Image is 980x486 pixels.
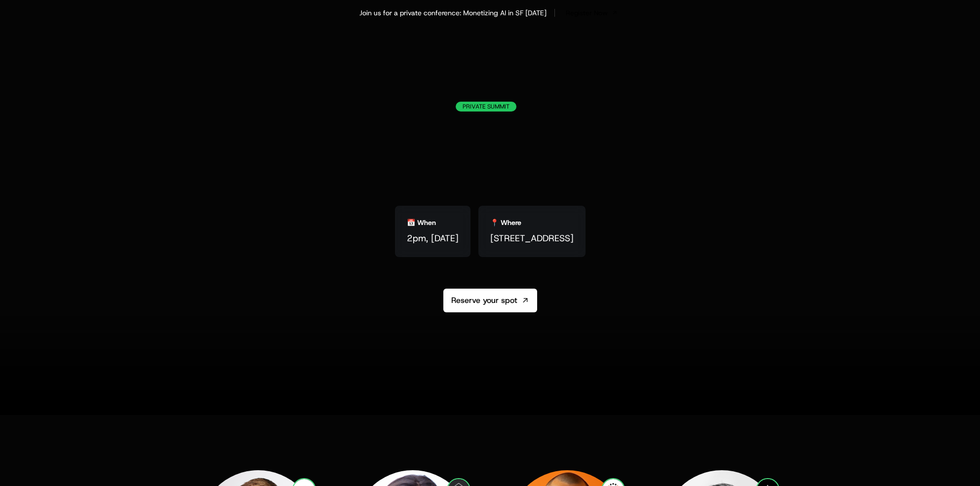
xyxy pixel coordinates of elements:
div: Join us for a private conference: Monetizing AI in SF [DATE] [359,8,547,18]
div: Private Summit [456,102,516,112]
a: Reserve your spot [443,289,537,312]
div: 📍 Where [490,218,521,227]
div: 📅 When [407,218,436,227]
a: [object Object] [563,6,621,20]
span: Register Now [566,8,608,18]
span: [STREET_ADDRESS] [490,231,574,245]
span: 2pm, [DATE] [407,231,459,245]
